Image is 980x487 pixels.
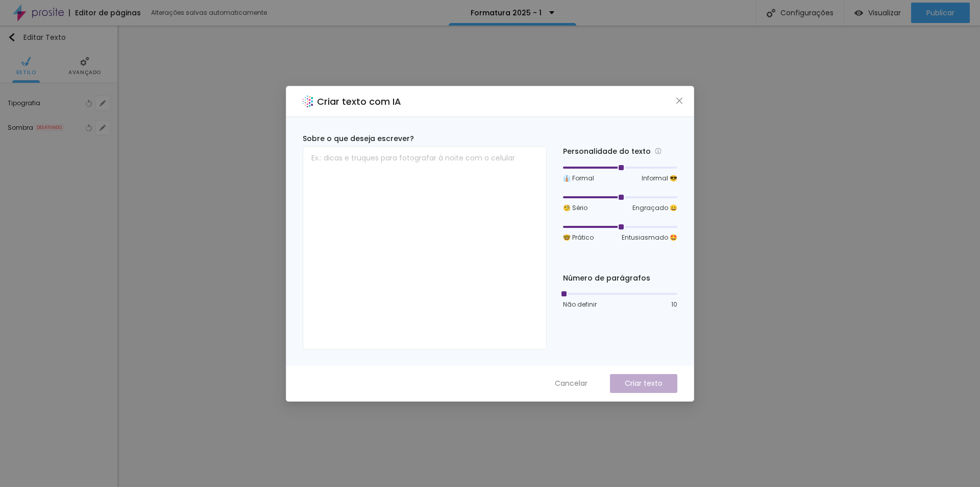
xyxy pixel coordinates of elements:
button: Close [674,95,685,106]
div: Editar Texto [8,33,66,41]
span: Avançado [68,70,101,75]
button: Cancelar [545,374,598,393]
img: Icone [8,33,16,41]
span: Entusiasmado 🤩 [622,233,677,242]
div: Sobre o que deseja escrever? [303,133,547,144]
button: Criar texto [610,374,677,393]
img: Icone [767,9,775,17]
iframe: Editor [117,26,980,487]
span: Publicar [926,9,954,17]
span: close [675,97,683,105]
div: Tipografia [8,100,83,106]
span: 🧐 Sério [563,203,587,213]
span: Estilo [16,70,36,75]
span: DESATIVADO [35,124,64,131]
h2: Criar texto com IA [317,95,401,108]
div: Sombra [8,125,33,131]
div: Número de parágrafos [563,273,677,284]
img: Icone [21,57,31,66]
span: Informal 😎 [642,174,677,183]
div: Editor de páginas [69,9,141,16]
button: Visualizar [844,3,911,23]
span: Não definir [563,300,597,309]
div: Personalidade do texto [563,146,677,157]
p: Formatura 2025 - 1 [471,9,542,16]
img: Icone [80,57,89,66]
img: view-1.svg [854,9,863,17]
div: Alterações salvas automaticamente [151,10,268,16]
span: Visualizar [868,9,901,17]
span: Engraçado 😄 [632,203,677,213]
button: Publicar [911,3,970,23]
span: 10 [671,300,677,309]
span: 👔 Formal [563,174,594,183]
span: 🤓 Prático [563,233,594,242]
span: Cancelar [555,378,587,389]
